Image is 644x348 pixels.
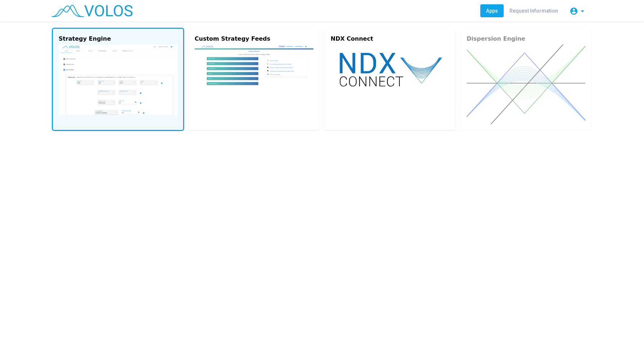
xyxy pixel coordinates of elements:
img: dispersion.svg [467,45,585,124]
mat-icon: account_circle [570,7,578,15]
a: Request Information [504,4,564,17]
a: Apps [480,4,504,17]
mat-icon: arrow_drop_down [578,7,587,15]
span: Apps [486,8,498,14]
div: Custom Strategy Feeds [195,35,313,43]
div: NDX Connect [331,35,449,43]
div: Dispersion Engine [467,35,585,43]
img: ndx-connect.svg [331,45,449,94]
img: strategy-engine.png [59,45,177,115]
span: Request Information [509,8,558,14]
div: Strategy Engine [59,35,177,43]
img: custom.png [195,45,313,101]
